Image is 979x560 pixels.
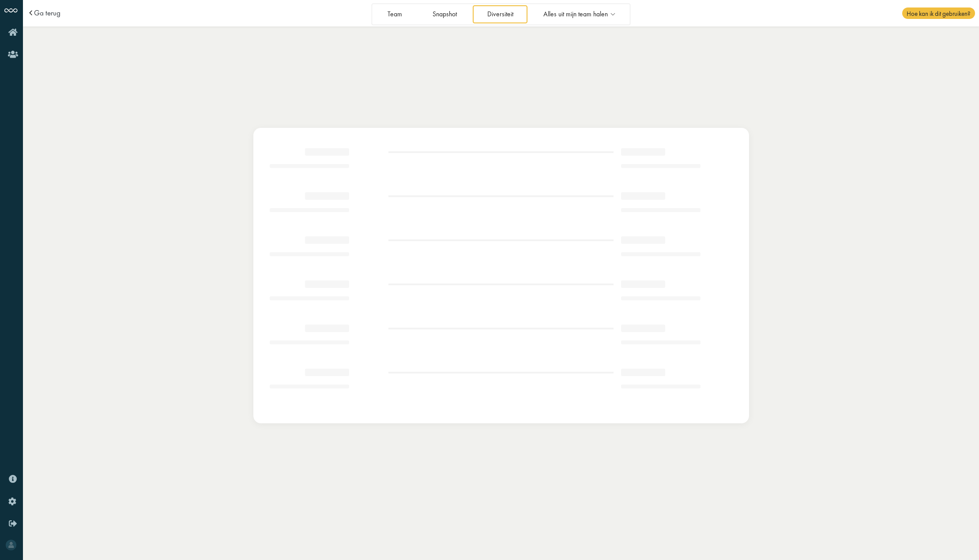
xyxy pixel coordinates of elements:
[529,5,629,23] a: Alles uit mijn team halen
[543,11,608,18] span: Alles uit mijn team halen
[373,5,417,23] a: Team
[34,9,60,17] a: Ga terug
[418,5,471,23] a: Snapshot
[902,7,975,19] span: Hoe kan ik dit gebruiken?
[473,5,527,23] a: Diversiteit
